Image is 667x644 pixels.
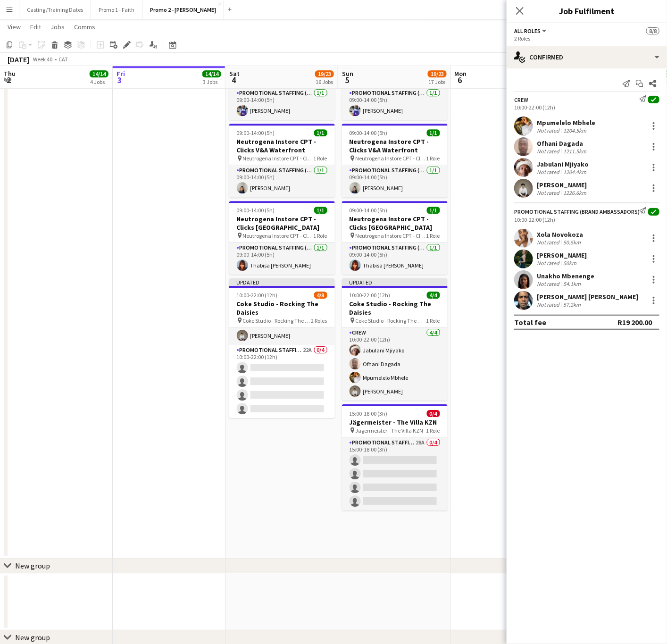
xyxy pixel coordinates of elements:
[426,232,440,239] span: 1 Role
[315,70,334,77] span: 19/23
[514,35,659,42] div: 2 Roles
[537,293,638,301] div: [PERSON_NAME] [PERSON_NAME]
[453,75,467,85] span: 6
[342,418,448,427] h3: Jägermeister - The Villa KZN
[427,129,440,136] span: 1/1
[316,78,333,85] div: 16 Jobs
[342,278,448,401] div: Updated10:00-22:00 (12h)4/4Coke Studio - Rocking The Daisies Coke Studio - Rocking The Daisies1 R...
[229,278,335,286] div: Updated
[561,259,578,267] div: 50km
[537,181,588,189] div: [PERSON_NAME]
[342,215,448,232] h3: Neutrogena Instore CPT - Clicks [GEOGRAPHIC_DATA]
[2,75,16,85] span: 2
[26,21,45,33] a: Edit
[229,243,335,275] app-card-role: Promotional Staffing (Brand Ambassadors)1/109:00-14:00 (5h)Thabisa [PERSON_NAME]
[15,633,50,642] div: New group
[514,216,659,223] div: 10:00-22:00 (12h)
[314,232,327,239] span: 1 Role
[237,207,275,214] span: 09:00-14:00 (5h)
[342,327,448,401] app-card-role: Crew4/410:00-22:00 (12h)Jabulani MjiyakoOfhani DagadaMpumelelo Mbhele[PERSON_NAME]
[8,55,29,64] div: [DATE]
[243,155,314,162] span: Neutrogena Instore CPT - Clicks V&A Waterfront
[537,301,561,308] div: Not rated
[342,88,448,120] app-card-role: Promotional Staffing (Brand Ambassadors)1/109:00-14:00 (5h)[PERSON_NAME]
[537,251,587,259] div: [PERSON_NAME]
[30,23,41,31] span: Edit
[70,21,99,33] a: Comms
[342,137,448,154] h3: Neutrogena Instore CPT - Clicks V&A Waterfront
[350,410,388,417] span: 15:00-18:00 (3h)
[561,127,588,134] div: 1204.5km
[229,124,335,197] app-job-card: 09:00-14:00 (5h)1/1Neutrogena Instore CPT - Clicks V&A Waterfront Neutrogena Instore CPT - Clicks...
[243,232,314,239] span: Neutrogena Instore CPT - Clicks [GEOGRAPHIC_DATA]
[537,272,594,280] div: Unakho Mbenenge
[91,0,142,19] button: Promo 1 - Faith
[426,427,440,434] span: 1 Role
[15,561,50,570] div: New group
[117,69,125,78] span: Fri
[342,243,448,275] app-card-role: Promotional Staffing (Brand Ambassadors)1/109:00-14:00 (5h)Thabisa [PERSON_NAME]
[243,317,311,324] span: Coke Studio - Rocking The Daisies
[356,317,426,324] span: Coke Studio - Rocking The Daisies
[537,139,588,148] div: Ofhani Dagada
[537,189,561,196] div: Not rated
[229,300,335,317] h3: Coke Studio - Rocking The Daisies
[561,280,583,287] div: 54.1km
[537,127,561,134] div: Not rated
[350,292,391,299] span: 10:00-22:00 (12h)
[507,46,667,68] div: Confirmed
[350,207,388,214] span: 09:00-14:00 (5h)
[237,292,278,299] span: 10:00-22:00 (12h)
[514,27,541,34] span: All roles
[311,317,327,324] span: 2 Roles
[356,232,426,239] span: Neutrogena Instore CPT - Clicks [GEOGRAPHIC_DATA]
[356,427,424,434] span: Jägermeister - The Villa KZN
[31,56,55,63] span: Week 40
[428,70,447,77] span: 19/23
[514,104,659,111] div: 10:00-22:00 (12h)
[341,75,353,85] span: 5
[514,96,528,103] div: Crew
[342,165,448,197] app-card-role: Promotional Staffing (Brand Ambassadors)1/109:00-14:00 (5h)[PERSON_NAME]
[229,278,335,418] app-job-card: Updated10:00-22:00 (12h)4/8Coke Studio - Rocking The Daisies Coke Studio - Rocking The Daisies2 R...
[561,239,583,246] div: 50.5km
[342,300,448,317] h3: Coke Studio - Rocking The Daisies
[115,75,125,85] span: 3
[74,23,95,31] span: Comms
[229,69,240,78] span: Sat
[229,165,335,197] app-card-role: Promotional Staffing (Brand Ambassadors)1/109:00-14:00 (5h)[PERSON_NAME]
[342,404,448,510] app-job-card: 15:00-18:00 (3h)0/4Jägermeister - The Villa KZN Jägermeister - The Villa KZN1 RolePromotional Sta...
[342,69,353,78] span: Sun
[4,21,25,33] a: View
[350,129,388,136] span: 09:00-14:00 (5h)
[229,345,335,418] app-card-role: Promotional Staffing (Brand Ambassadors)22A0/410:00-22:00 (12h)
[537,148,561,155] div: Not rated
[537,118,595,127] div: Mpumelelo Mbhele
[514,318,546,327] div: Total fee
[314,207,327,214] span: 1/1
[229,201,335,275] app-job-card: 09:00-14:00 (5h)1/1Neutrogena Instore CPT - Clicks [GEOGRAPHIC_DATA] Neutrogena Instore CPT - Cli...
[561,301,583,308] div: 57.2km
[228,75,240,85] span: 4
[229,88,335,120] app-card-role: Promotional Staffing (Brand Ambassadors)1/109:00-14:00 (5h)[PERSON_NAME]
[537,168,561,176] div: Not rated
[50,23,65,31] span: Jobs
[537,239,561,246] div: Not rated
[561,189,588,196] div: 1226.6km
[427,207,440,214] span: 1/1
[47,21,68,33] a: Jobs
[427,292,440,299] span: 4/4
[514,208,640,215] div: Promotional Staffing (Brand Ambassadors)
[314,292,327,299] span: 4/8
[342,201,448,275] app-job-card: 09:00-14:00 (5h)1/1Neutrogena Instore CPT - Clicks [GEOGRAPHIC_DATA] Neutrogena Instore CPT - Cli...
[428,78,446,85] div: 17 Jobs
[507,5,667,17] h3: Job Fulfilment
[142,0,224,19] button: Promo 2 - [PERSON_NAME]
[314,129,327,136] span: 1/1
[90,70,108,77] span: 14/14
[561,148,588,155] div: 1211.5km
